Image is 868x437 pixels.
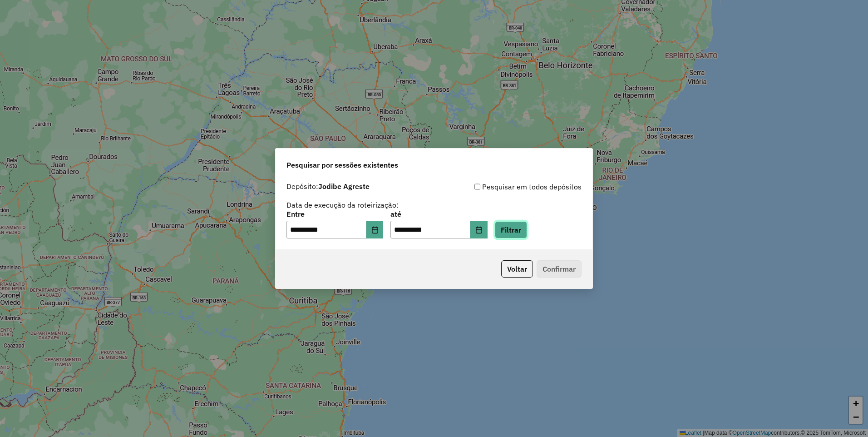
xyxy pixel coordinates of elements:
[286,181,370,192] label: Depósito:
[495,221,527,238] button: Filtrar
[318,182,370,191] strong: Jodibe Agreste
[286,209,383,219] label: Entre
[366,221,384,239] button: Choose Date
[434,181,582,192] div: Pesquisar em todos depósitos
[501,260,533,278] button: Voltar
[470,221,488,239] button: Choose Date
[286,199,399,210] label: Data de execução da roteirização:
[286,159,398,170] span: Pesquisar por sessões existentes
[390,209,487,219] label: até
